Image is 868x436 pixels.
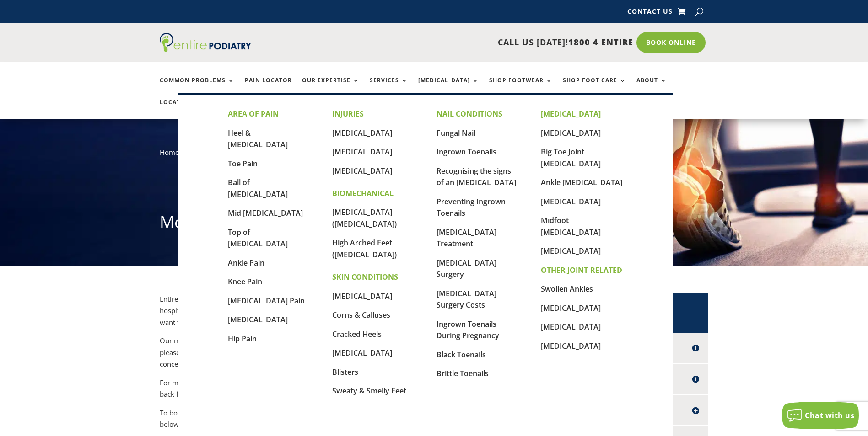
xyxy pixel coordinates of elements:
[782,402,859,429] button: Chat with us
[160,407,516,431] p: To book a mobile [MEDICAL_DATA] visit, please contact us on (1800 4 368 473) or fill in the form ...
[437,258,496,280] a: [MEDICAL_DATA] Surgery
[541,147,601,169] a: Big Toe Joint [MEDICAL_DATA]
[437,128,475,138] a: Fungal Nail
[332,109,364,119] strong: INJURIES
[437,288,496,310] a: [MEDICAL_DATA] Surgery Costs
[437,227,496,249] a: [MEDICAL_DATA] Treatment
[228,159,258,169] a: Toe Pain
[332,348,392,358] a: [MEDICAL_DATA]
[228,109,279,119] strong: AREA OF PAIN
[228,177,288,199] a: Ball of [MEDICAL_DATA]
[541,109,601,119] strong: [MEDICAL_DATA]
[541,177,622,187] a: Ankle [MEDICAL_DATA]
[228,296,305,306] a: [MEDICAL_DATA] Pain
[437,109,502,119] strong: NAIL CONDITIONS
[332,238,397,260] a: High Arched Feet ([MEDICAL_DATA])
[332,128,392,138] a: [MEDICAL_DATA]
[228,227,288,249] a: Top of [MEDICAL_DATA]
[805,410,854,420] span: Chat with us
[489,77,553,97] a: Shop Footwear
[160,45,251,54] a: Entire Podiatry
[160,211,709,238] h1: Mobile [MEDICAL_DATA] Service
[568,37,633,48] span: 1800 4 ENTIRE
[541,215,601,237] a: Midfoot [MEDICAL_DATA]
[332,386,406,396] a: Sweaty & Smelly Feet
[302,77,360,97] a: Our Expertise
[437,319,499,341] a: Ingrown Toenails During Pregnancy
[437,350,486,360] a: Black Toenails
[228,128,288,150] a: Heel & [MEDICAL_DATA]
[332,207,397,229] a: [MEDICAL_DATA] ([MEDICAL_DATA])
[437,166,516,188] a: Recognising the signs of an [MEDICAL_DATA]
[541,284,593,294] a: Swollen Ankles
[370,77,408,97] a: Services
[418,77,479,97] a: [MEDICAL_DATA]
[541,265,622,275] strong: OTHER JOINT-RELATED
[541,303,601,313] a: [MEDICAL_DATA]
[228,276,262,287] a: Knee Pain
[636,77,667,97] a: About
[563,77,626,97] a: Shop Foot Care
[160,377,516,407] p: For mobile [MEDICAL_DATA] pricing, view the . You can claim some of this cost back from Medicare ...
[332,310,390,320] a: Corns & Calluses
[541,341,601,351] a: [MEDICAL_DATA]
[286,37,633,48] p: CALL US [DATE]!
[332,147,392,157] a: [MEDICAL_DATA]
[541,197,601,207] a: [MEDICAL_DATA]
[332,329,382,339] a: Cracked Heels
[228,208,303,218] a: Mid [MEDICAL_DATA]
[160,77,235,97] a: Common Problems
[160,33,251,52] img: logo (1)
[228,258,264,268] a: Ankle Pain
[160,99,205,119] a: Locations
[228,314,288,324] a: [MEDICAL_DATA]
[636,32,706,53] a: Book Online
[437,147,496,157] a: Ingrown Toenails
[627,8,673,18] a: Contact Us
[332,188,394,198] strong: BIOMECHANICAL
[332,367,358,377] a: Blisters
[437,368,489,378] a: Brittle Toenails
[160,293,516,335] p: Entire [MEDICAL_DATA] can provide mobile [MEDICAL_DATA] services in the comfort of your own home,...
[228,334,257,344] a: Hip Pain
[541,246,601,256] a: [MEDICAL_DATA]
[332,291,392,301] a: [MEDICAL_DATA]
[245,77,292,97] a: Pain Locator
[160,146,709,165] nav: breadcrumb
[541,322,601,332] a: [MEDICAL_DATA]
[332,166,392,176] a: [MEDICAL_DATA]
[332,272,398,282] strong: SKIN CONDITIONS
[437,197,506,218] a: Preventing Ingrown Toenails
[541,128,601,138] a: [MEDICAL_DATA]
[160,335,516,377] p: Our mobile services are primarily designed for the elderly, people with disabilities or those in ...
[160,148,179,157] a: Home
